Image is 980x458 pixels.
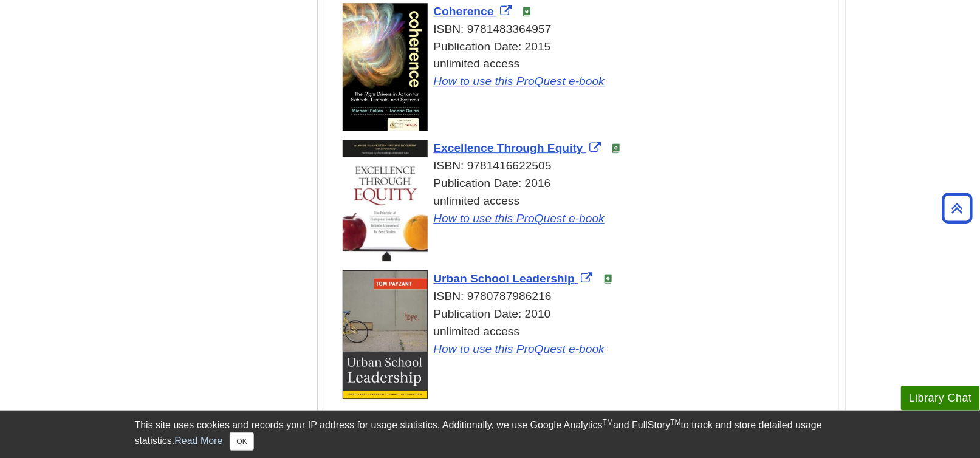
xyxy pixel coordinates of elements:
button: Close [230,432,253,451]
div: unlimited access [343,323,832,358]
div: unlimited access [343,193,832,228]
img: e-Book [611,143,621,153]
img: Cover Art [343,270,428,398]
img: e-Book [603,274,613,284]
a: How to use this ProQuest e-book [434,343,605,355]
a: Link opens in new window [434,142,605,154]
sup: TM [671,418,681,426]
span: Coherence [434,5,494,18]
div: This site uses cookies and records your IP address for usage statistics. Additionally, we use Goo... [135,418,846,451]
div: ISBN: 9780787986216 [343,288,832,306]
a: Link opens in new window [434,272,596,285]
img: e-Book [522,7,532,16]
div: Publication Date: 2010 [343,306,832,323]
div: unlimited access [343,55,832,91]
div: Publication Date: 2016 [343,175,832,193]
a: Link opens in new window [434,5,515,18]
a: How to use this ProQuest e-book [434,212,605,225]
a: Read More [174,436,222,446]
img: Cover Art [343,3,428,131]
span: Excellence Through Equity [434,142,583,154]
sup: TM [603,418,613,426]
a: Back to Top [938,200,977,216]
div: ISBN: 9781416622505 [343,157,832,175]
span: Urban School Leadership [434,272,575,285]
div: Publication Date: 2015 [343,38,832,56]
div: ISBN: 9781483364957 [343,21,832,38]
button: Library Chat [901,386,980,411]
a: How to use this ProQuest e-book [434,75,605,87]
img: Cover Art [343,140,428,261]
